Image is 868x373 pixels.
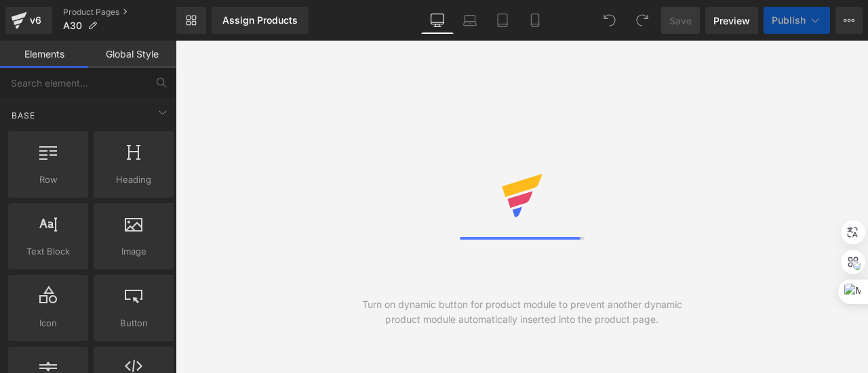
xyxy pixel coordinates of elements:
[713,14,750,28] span: Preview
[12,173,84,187] span: Row
[705,7,758,34] a: Preview
[27,12,44,29] div: v6
[63,20,82,31] span: A30
[772,15,806,26] span: Publish
[669,14,692,28] span: Save
[486,7,519,34] a: Tablet
[176,7,206,34] a: New Library
[63,7,176,18] a: Product Pages
[596,7,623,34] button: Undo
[10,109,37,122] span: Base
[5,7,52,34] a: v6
[12,316,84,330] span: Icon
[835,7,863,34] button: More
[12,244,84,259] span: Text Block
[98,244,170,259] span: Image
[519,7,551,34] a: Mobile
[349,297,695,327] div: Turn on dynamic button for product module to prevent another dynamic product module automatically...
[421,7,454,34] a: Desktop
[98,173,170,187] span: Heading
[88,41,176,68] a: Global Style
[222,15,298,26] div: Assign Products
[764,7,830,34] button: Publish
[454,7,486,34] a: Laptop
[98,316,170,330] span: Button
[629,7,656,34] button: Redo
